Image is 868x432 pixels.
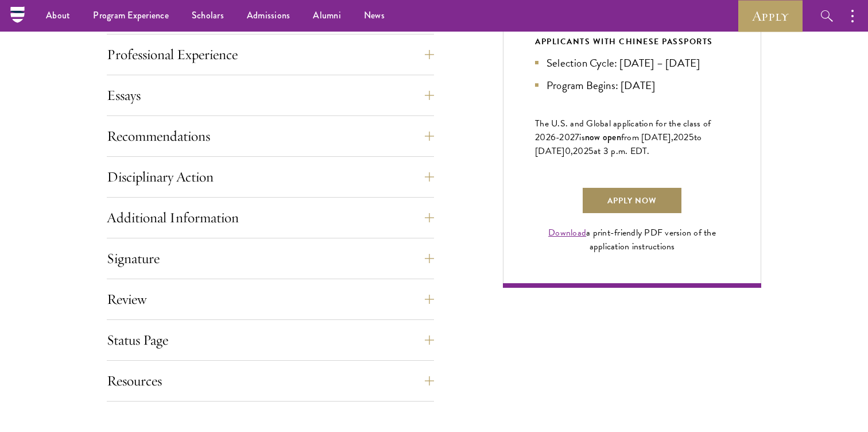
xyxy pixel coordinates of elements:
span: 5 [588,144,594,158]
span: -202 [556,130,575,144]
span: 202 [573,144,588,158]
span: now open [585,130,621,144]
button: Essays [107,82,434,109]
button: Signature [107,245,434,272]
a: Apply Now [582,187,683,214]
span: to [DATE] [535,130,702,158]
button: Disciplinary Action [107,163,434,191]
span: from [DATE], [621,130,673,144]
button: Recommendations [107,122,434,150]
button: Resources [107,367,434,395]
a: Download [548,226,586,240]
button: Review [107,286,434,313]
button: Status Page [107,326,434,354]
span: 7 [575,130,579,144]
span: 6 [551,130,556,144]
div: a print-friendly PDF version of the application instructions [535,226,729,253]
span: 202 [673,130,689,144]
li: Program Begins: [DATE] [535,77,729,94]
li: Selection Cycle: [DATE] – [DATE] [535,55,729,71]
button: Professional Experience [107,41,434,68]
span: The U.S. and Global application for the class of 202 [535,117,711,144]
div: APPLICANTS WITH CHINESE PASSPORTS [535,34,729,49]
span: 5 [689,130,694,144]
span: 0 [565,144,571,158]
span: , [571,144,573,158]
button: Additional Information [107,204,434,232]
span: at 3 p.m. EDT. [594,144,650,158]
span: is [579,130,585,144]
